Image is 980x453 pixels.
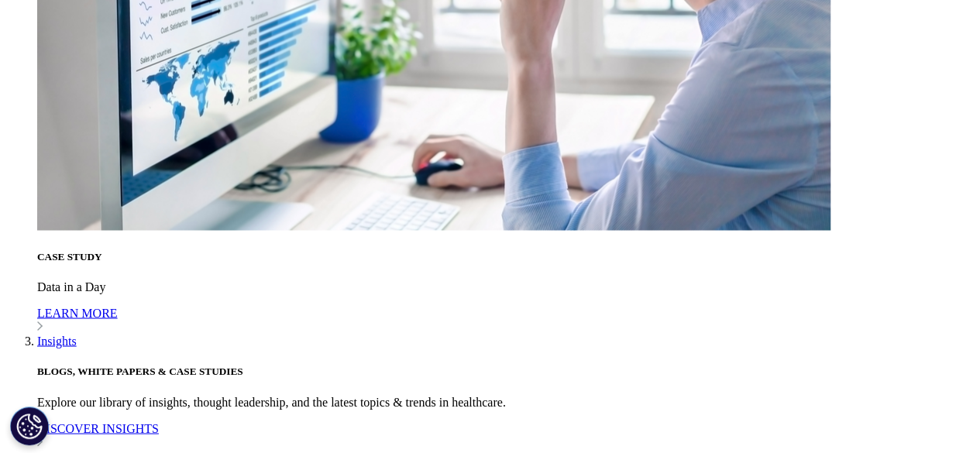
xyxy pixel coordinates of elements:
[37,280,974,293] p: Data in a Day
[37,365,974,377] h5: BLOGS, WHITE PAPERS & CASE STUDIES
[37,334,77,347] a: Insights
[10,407,49,445] button: Cookies Settings
[37,250,974,263] h5: CASE STUDY
[37,421,974,449] a: DISCOVER INSIGHTS
[37,306,974,334] a: LEARN MORE
[37,395,974,409] p: Explore our library of insights, thought leadership, and the latest topics & trends in healthcare.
